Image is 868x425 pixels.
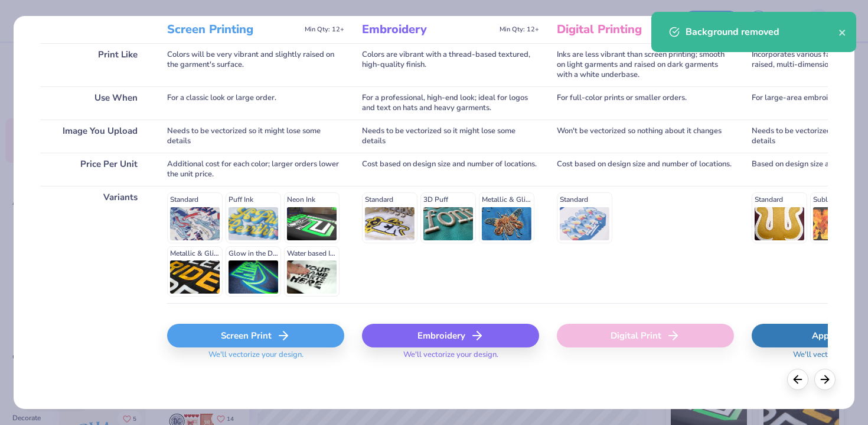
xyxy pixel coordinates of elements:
div: Needs to be vectorized so it might lose some details [362,120,539,153]
div: For a professional, high-end look; ideal for logos and text on hats and heavy garments. [362,86,539,120]
button: close [838,25,847,39]
span: We'll vectorize your design. [204,350,308,367]
div: For full-color prints or smaller orders. [557,86,734,120]
span: Min Qty: 12+ [500,25,539,34]
span: Min Qty: 12+ [305,25,344,34]
div: Screen Print [167,324,344,347]
div: Use When [40,86,149,120]
div: Needs to be vectorized so it might lose some details [167,120,344,153]
div: Image You Upload [40,120,149,153]
div: Background removed [686,25,838,39]
span: We'll vectorize your design. [399,350,503,367]
h3: Digital Printing [557,22,690,37]
div: For a classic look or large order. [167,86,344,120]
div: Colors are vibrant with a thread-based textured, high-quality finish. [362,43,539,86]
div: Colors will be very vibrant and slightly raised on the garment's surface. [167,43,344,86]
div: Additional cost for each color; larger orders lower the unit price. [167,153,344,186]
div: Cost based on design size and number of locations. [557,153,734,186]
div: Embroidery [362,324,539,347]
div: Won't be vectorized so nothing about it changes [557,120,734,153]
div: Cost based on design size and number of locations. [362,153,539,186]
div: Price Per Unit [40,153,149,186]
div: Inks are less vibrant than screen printing; smooth on light garments and raised on dark garments ... [557,43,734,86]
div: Digital Print [557,324,734,347]
div: Print Like [40,43,149,86]
h3: Screen Printing [167,22,300,37]
div: Variants [40,186,149,303]
h3: Embroidery [362,22,495,37]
